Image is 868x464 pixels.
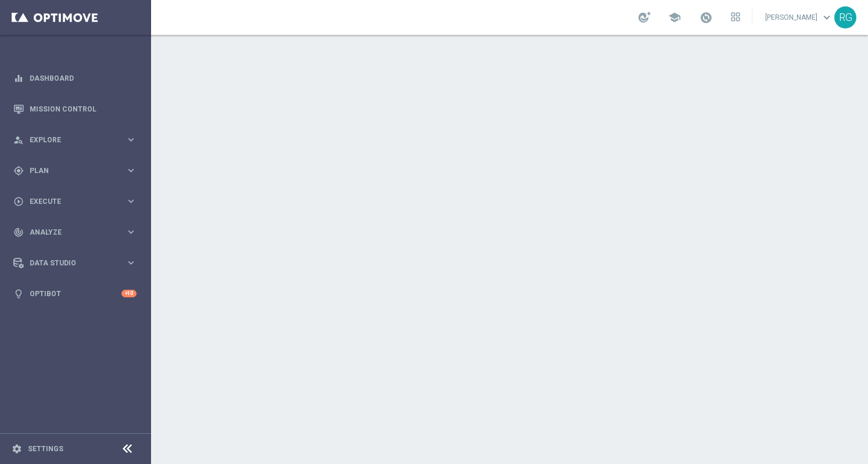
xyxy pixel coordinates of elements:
[13,227,24,238] i: track_changes
[13,105,137,114] button: Mission Control
[30,136,125,143] span: Explore
[125,196,137,207] i: keyboard_arrow_right
[30,63,137,93] a: Dashboard
[13,289,24,299] i: lightbulb
[13,258,125,268] div: Data Studio
[30,93,137,124] a: Mission Control
[13,278,137,309] div: Optibot
[30,198,125,205] span: Execute
[121,290,137,297] div: +10
[764,9,834,26] a: [PERSON_NAME]keyboard_arrow_down
[13,93,137,124] div: Mission Control
[13,166,24,176] i: gps_fixed
[28,445,63,452] a: Settings
[125,226,137,238] i: keyboard_arrow_right
[13,135,125,145] div: Explore
[13,135,24,145] i: person_search
[30,229,125,236] span: Analyze
[668,11,681,24] span: school
[13,135,137,145] button: person_search Explore keyboard_arrow_right
[834,6,856,28] div: RG
[13,196,125,207] div: Execute
[30,167,125,174] span: Plan
[13,166,137,175] button: gps_fixed Plan keyboard_arrow_right
[13,258,137,268] button: Data Studio keyboard_arrow_right
[13,166,125,176] div: Plan
[13,227,125,238] div: Analyze
[820,11,833,24] span: keyboard_arrow_down
[30,278,121,309] a: Optibot
[13,289,137,298] button: lightbulb Optibot +10
[13,196,24,207] i: play_circle_outline
[13,74,137,83] button: equalizer Dashboard
[125,134,137,145] i: keyboard_arrow_right
[30,260,125,267] span: Data Studio
[13,228,137,237] button: track_changes Analyze keyboard_arrow_right
[13,197,137,206] button: play_circle_outline Execute keyboard_arrow_right
[125,257,137,268] i: keyboard_arrow_right
[12,444,22,454] i: settings
[125,165,137,176] i: keyboard_arrow_right
[13,63,137,93] div: Dashboard
[13,73,24,84] i: equalizer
